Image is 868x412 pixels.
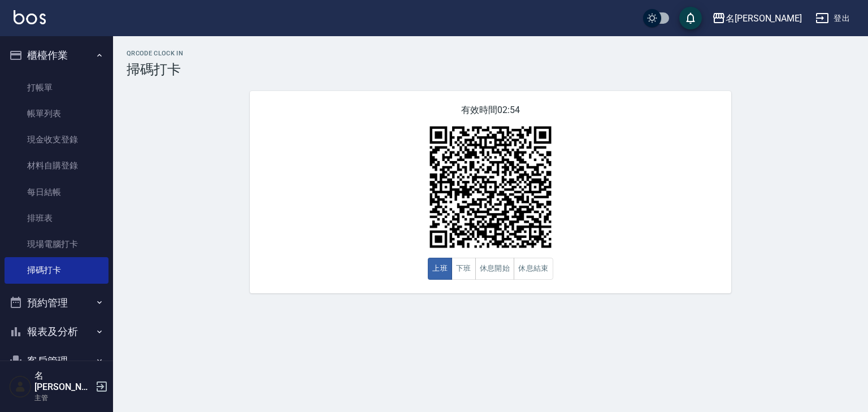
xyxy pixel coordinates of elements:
a: 材料自購登錄 [5,153,108,179]
a: 掃碼打卡 [5,257,108,283]
button: save [679,7,702,29]
button: 登出 [811,8,854,29]
a: 現金收支登錄 [5,127,108,153]
button: 櫃檯作業 [5,41,108,70]
button: 上班 [428,258,452,280]
a: 打帳單 [5,75,108,101]
a: 每日結帳 [5,179,108,205]
button: 客戶管理 [5,346,108,376]
a: 帳單列表 [5,101,108,127]
h2: QRcode Clock In [127,50,854,57]
a: 排班表 [5,205,108,231]
button: 預約管理 [5,288,108,318]
button: 報表及分析 [5,317,108,346]
button: 休息開始 [475,258,515,280]
h3: 掃碼打卡 [127,62,854,77]
button: 名[PERSON_NAME] [708,7,806,30]
button: 下班 [452,258,476,280]
button: 休息結束 [514,258,553,280]
img: Logo [14,10,46,24]
img: Person [9,375,32,398]
div: 有效時間 02:54 [250,91,731,293]
h5: 名[PERSON_NAME] [34,370,92,393]
p: 主管 [34,393,92,403]
a: 現場電腦打卡 [5,231,108,257]
div: 名[PERSON_NAME] [726,11,802,25]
